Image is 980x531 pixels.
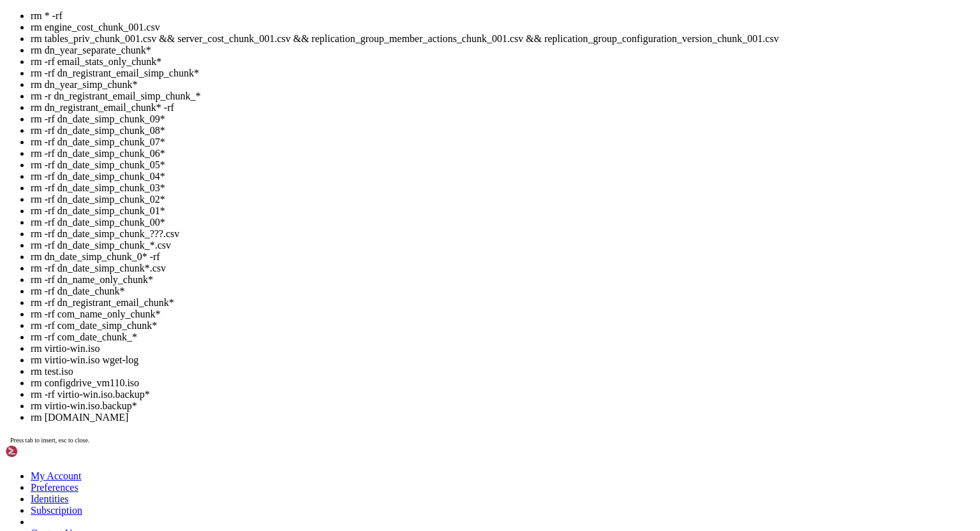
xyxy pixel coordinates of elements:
x-row: Last login: [DATE] from [TECHNICAL_ID] [5,92,813,103]
li: rm engine_cost_chunk_001.csv [31,22,975,33]
a: Preferences [31,482,78,493]
li: rm virtio-win.iso.backup* [31,400,975,412]
a: Identities [31,493,69,504]
li: rm virtio-win.iso [31,343,975,354]
span: ~ [51,124,56,135]
span: ~ [51,103,56,113]
span: root [5,103,26,113]
a: My Account [31,470,82,481]
li: rm -r dn_registrant_email_simp_chunk_* [31,91,975,102]
li: rm -rf dn_date_simp_chunk_???.csv [31,228,975,240]
li: rm -rf dn_date_simp_chunk_00* [31,217,975,228]
span: # [56,103,61,113]
li: rm -rf com_date_simp_chunk* [31,320,975,331]
li: rm configdrive_vm110.iso [31,377,975,389]
li: rm -rf virtio-win.iso.backup* [31,389,975,400]
li: rm -rf dn_date_simp_chunk_08* [31,125,975,136]
span: @ [26,103,31,113]
li: rm [DOMAIN_NAME] [31,412,975,423]
li: rm -rf com_name_only_chunk* [31,309,975,320]
li: rm dn_year_separate_chunk* [31,45,975,56]
x-row: Linux nova 6.14.11-1-pve #1 SMP PREEMPT_DYNAMIC PMX 6.14.11-1 ([DATE]T16:06Z) x86_64 [5,5,813,16]
span: # [56,124,61,135]
li: rm dn_year_simp_chunk* [31,79,975,91]
span: @ [26,124,31,135]
span: root [5,124,26,135]
span: r01pve [5,113,36,124]
li: rm -rf dn_registrant_email_simp_chunk* [31,68,975,79]
li: rm -rf dn_date_simp_chunk_06* [31,148,975,159]
li: rm -rf dn_date_chunk* [31,286,975,297]
img: Shellngn [5,445,78,458]
li: rm -rf dn_registrant_email_chunk* [31,297,975,309]
span: nova [31,103,51,113]
li: rm tables_priv_chunk_001.csv && server_cost_chunk_001.csv && replication_group_member_actions_chu... [31,33,975,45]
x-row: permitted by applicable law. [5,81,813,92]
div: (17, 11) [96,124,101,135]
x-row: ls [5,103,813,113]
li: rm dn_date_simp_chunk_0* -rf [31,251,975,263]
x-row: individual files in /usr/share/doc/*/copyright. [5,48,813,59]
x-row: rm [5,124,813,135]
li: rm test.iso [31,366,975,377]
li: rm -rf com_date_chunk_* [31,331,975,343]
li: rm -rf dn_date_simp_chunk_03* [31,182,975,194]
li: rm * -rf [31,10,975,22]
x-row: The programs included with the Debian GNU/Linux system are free software; [5,27,813,38]
li: rm -rf dn_date_simp_chunk_*.csv [31,240,975,251]
x-row: the exact distribution terms for each program are described in the [5,38,813,48]
li: rm -rf dn_date_simp_chunk_04* [31,171,975,182]
x-row: Debian GNU/Linux comes with ABSOLUTELY NO WARRANTY, to the extent [5,70,813,81]
li: rm virtio-win.iso wget-log [31,354,975,366]
li: rm -rf email_stats_only_chunk* [31,56,975,68]
a: Subscription [31,505,82,516]
li: rm -rf dn_date_simp_chunk*.csv [31,263,975,274]
li: rm dn_registrant_email_chunk* -rf [31,102,975,113]
span: Press tab to insert, esc to close. [10,437,89,444]
li: rm -rf dn_date_simp_chunk_07* [31,136,975,148]
li: rm -rf dn_date_simp_chunk_09* [31,113,975,125]
li: rm -rf dn_date_simp_chunk_02* [31,194,975,205]
li: rm -rf dn_date_simp_chunk_05* [31,159,975,171]
x-row: vm-240-info.txt vm-250-info.txt [5,113,813,124]
li: rm -rf dn_name_only_chunk* [31,274,975,286]
li: rm -rf dn_date_simp_chunk_01* [31,205,975,217]
span: nova [31,124,51,135]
